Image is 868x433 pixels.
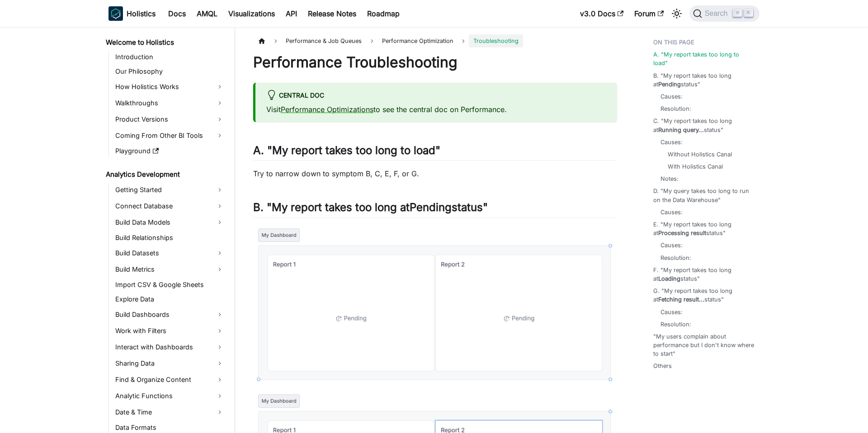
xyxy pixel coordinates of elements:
a: Visualizations [223,6,280,21]
a: C. "My report takes too long atRunning query...status" [653,117,754,134]
a: Causes: [660,92,683,101]
a: Explore Data [113,293,227,306]
a: Causes: [660,208,683,216]
strong: Loading [658,275,680,282]
a: Resolution: [660,320,691,329]
strong: Running query... [658,127,704,133]
a: Analytics Development [103,168,227,181]
a: Build Relationships [113,231,227,244]
a: Resolution: [660,104,691,113]
a: Welcome to Holistics [103,36,227,49]
a: Playground [113,145,227,157]
img: performance-perf-pending [253,225,617,388]
a: Analytic Functions [113,389,227,403]
nav: Breadcrumbs [253,34,617,47]
img: Holistics [108,6,123,21]
a: A. "My report takes too long to load" [653,50,754,67]
a: D. "My query takes too long to run on the Data Warehouse" [653,187,754,204]
a: Coming From Other BI Tools [113,128,227,143]
a: Getting Started [113,183,227,197]
a: How Holistics Works [113,80,227,94]
a: "My users complain about performance but I don't know where to start" [653,332,754,358]
a: E. "My report takes too long atProcessing resultstatus" [653,220,754,237]
button: Search (Command+K) [689,5,759,22]
a: Import CSV & Google Sheets [113,278,227,291]
a: Product Versions [113,112,227,127]
a: Causes: [660,241,683,249]
a: v3.0 Docs [575,6,629,21]
span: Performance Optimization [382,38,453,44]
a: Our Philosophy [113,65,227,78]
a: G. "My report takes too long atFetching result...status" [653,287,754,304]
a: Without Holistics Canal [668,150,732,159]
div: Central Doc [266,90,606,102]
a: Introduction [113,51,227,63]
nav: Docs sidebar [99,27,235,433]
a: Build Dashboards [113,307,227,322]
a: API [280,6,302,21]
h2: A. "My report takes too long to load" [253,144,617,161]
strong: Processing result [658,230,706,236]
a: Causes: [660,308,683,316]
a: Forum [629,6,669,21]
span: Troubleshooting [469,34,523,47]
a: Docs [163,6,191,21]
b: Holistics [127,8,156,19]
a: Find & Organize Content [113,372,227,387]
a: Connect Database [113,199,227,213]
a: B. "My report takes too long atPendingstatus" [653,71,754,89]
span: Performance & Job Queues [281,34,366,47]
a: HolisticsHolistics [108,6,156,21]
a: With Holistics Canal [668,162,723,171]
kbd: ⌘ [733,9,742,17]
h1: Performance Troubleshooting [253,53,617,71]
strong: Pending [410,201,452,214]
a: Roadmap [362,6,405,21]
a: Build Datasets [113,246,227,260]
a: F. "My report takes too long atLoadingstatus" [653,266,754,283]
a: Resolution: [660,254,691,262]
h2: B. "My report takes too long at status" [253,201,617,218]
button: Switch between dark and light mode (currently light mode) [670,6,684,21]
strong: Pending [658,81,681,88]
a: Causes: [660,138,683,146]
a: Home page [253,34,270,47]
strong: Fetching result... [658,296,704,303]
a: Notes: [660,174,679,183]
a: Work with Filters [113,324,227,338]
span: Search [702,9,733,18]
a: Sharing Data [113,356,227,371]
a: Interact with Dashboards [113,340,227,354]
a: Date & Time [113,405,227,419]
a: Build Metrics [113,262,227,277]
kbd: K [744,9,753,17]
a: Build Data Models [113,215,227,230]
p: Visit to see the central doc on Performance. [266,104,606,115]
a: Performance Optimizations [281,105,373,114]
p: Try to narrow down to symptom B, C, E, F, or G. [253,168,617,179]
a: AMQL [191,6,223,21]
a: Performance Optimization [377,34,458,47]
a: Others [653,362,672,370]
a: Release Notes [302,6,362,21]
a: Walkthroughs [113,96,227,110]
